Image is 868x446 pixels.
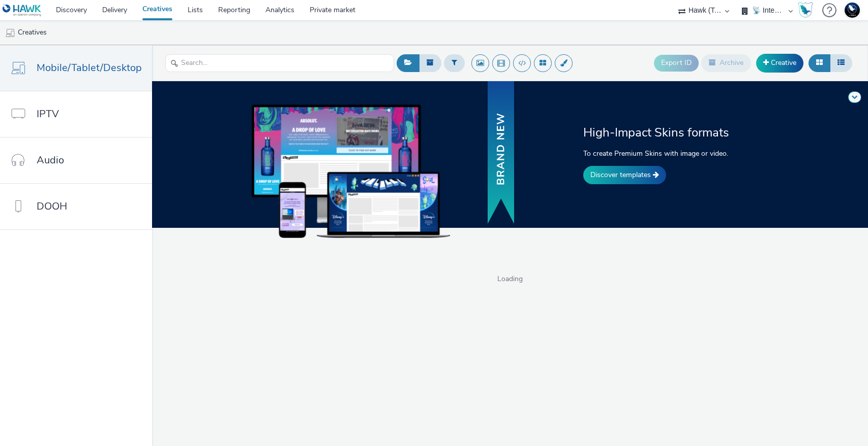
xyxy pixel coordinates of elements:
a: Discover templates [583,166,666,184]
a: Creative [756,54,803,72]
button: Export ID [654,55,699,71]
a: Hawk Academy [798,2,817,18]
img: banner with new text [486,80,516,226]
button: Grid [809,54,830,72]
button: Archive [701,54,751,72]
span: DOOH [37,199,67,214]
img: undefined Logo [3,4,42,17]
span: Audio [37,153,64,167]
button: Table [830,54,852,72]
img: Support Hawk [845,3,860,18]
img: example of skins on dekstop, tablet and mobile devices [252,105,450,237]
span: Mobile/Tablet/Desktop [37,60,142,75]
img: Hawk Academy [798,2,813,18]
span: Loading [152,274,868,284]
span: IPTV [37,107,59,121]
h2: High-Impact Skins formats [583,124,757,141]
input: Search... [165,54,394,72]
p: To create Premium Skins with image or video. [583,148,757,159]
img: mobile [5,28,15,38]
